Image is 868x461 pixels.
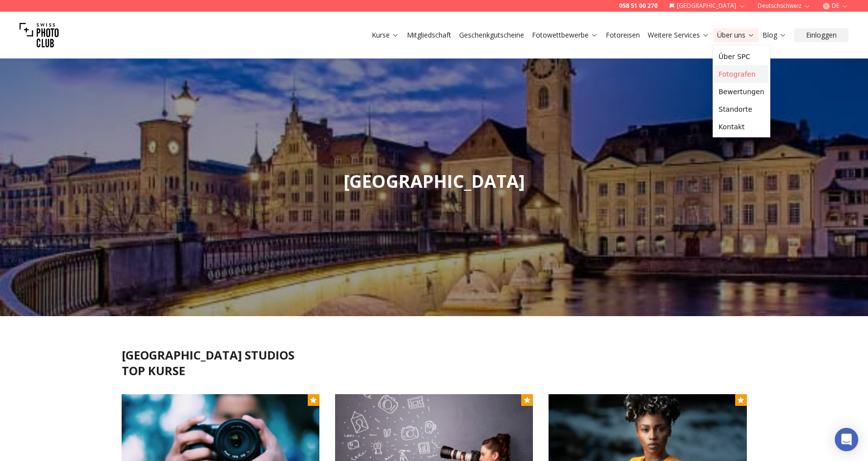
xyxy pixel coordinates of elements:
[532,30,598,40] a: Fotowettbewerbe
[715,48,768,65] a: Über SPC
[122,347,747,363] h2: [GEOGRAPHIC_DATA] STUDIOS
[762,30,786,40] a: Blog
[459,30,524,40] a: Geschenkgutscheine
[368,28,403,42] button: Kurse
[372,30,399,40] a: Kurse
[122,363,747,379] h2: TOP KURSE
[648,30,709,40] a: Weitere Services
[715,65,768,83] a: Fotografen
[606,30,640,40] a: Fotoreisen
[835,428,858,451] div: Open Intercom Messenger
[794,28,848,42] button: Einloggen
[528,28,602,42] button: Fotowettbewerbe
[407,30,451,40] a: Mitgliedschaft
[20,16,59,55] img: Swiss photo club
[644,28,713,42] button: Weitere Services
[759,28,790,42] button: Blog
[602,28,644,42] button: Fotoreisen
[619,2,657,10] a: 058 51 00 270
[715,83,768,100] a: Bewertungen
[455,28,528,42] button: Geschenkgutscheine
[403,28,455,42] button: Mitgliedschaft
[715,118,768,136] a: Kontakt
[715,100,768,118] a: Standorte
[713,28,759,42] button: Über uns
[343,169,525,193] span: [GEOGRAPHIC_DATA]
[717,30,755,40] a: Über uns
